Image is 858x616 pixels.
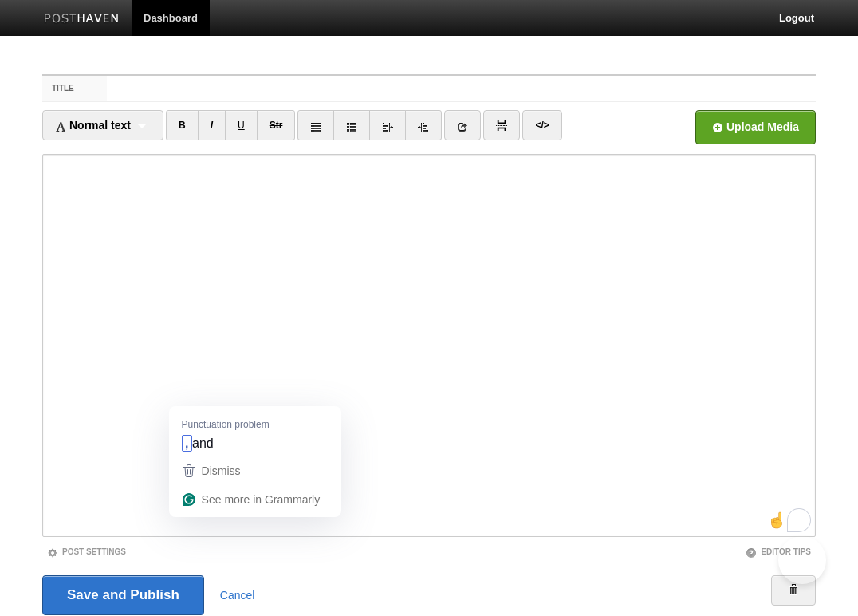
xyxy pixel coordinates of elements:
a: U [225,110,258,140]
a: Cancel [220,589,255,602]
a: </> [522,110,561,140]
a: Str [257,110,296,140]
del: Str [270,120,283,131]
iframe: Help Scout Beacon - Open [778,536,826,584]
a: Post Settings [47,547,126,556]
label: Title [42,76,107,101]
a: B [166,110,199,140]
img: Posthaven-bar [44,14,120,26]
input: Save and Publish [42,575,204,615]
span: Normal text [55,119,131,132]
a: I [198,110,226,140]
img: pagebreak-icon.png [496,120,507,131]
a: Editor Tips [746,547,811,556]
